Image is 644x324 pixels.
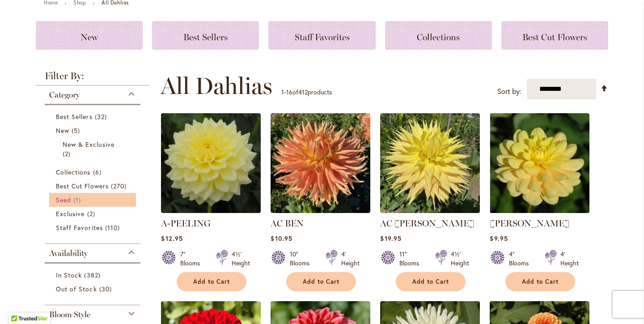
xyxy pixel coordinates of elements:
span: Bloom Style [49,310,90,320]
a: Collections [56,167,131,177]
a: New &amp; Exclusive [63,140,125,158]
span: In Stock [56,271,82,279]
span: $19.95 [380,234,401,243]
img: AC BEN [271,113,370,213]
label: Sort by: [497,83,521,100]
span: Add to Cart [522,278,559,286]
strong: Filter By: [36,71,149,85]
span: 1 [73,195,83,205]
span: Collections [417,32,460,43]
a: Exclusive [56,209,131,218]
span: Best Sellers [183,32,228,43]
span: 2 [87,209,97,218]
img: AHOY MATEY [490,113,589,213]
span: Add to Cart [412,278,449,286]
span: 382 [84,270,102,280]
span: 2 [63,149,73,158]
span: Staff Favorites [56,223,103,232]
span: $10.95 [271,234,292,243]
a: Collections [385,21,492,50]
a: Best Sellers [56,112,131,121]
button: Add to Cart [505,272,575,291]
span: $9.95 [490,234,508,243]
a: AC Jeri [380,206,480,215]
iframe: Launch Accessibility Center [7,292,32,317]
a: New [36,21,143,50]
img: A-Peeling [161,113,261,213]
div: 4½' Height [451,250,469,268]
span: Add to Cart [193,278,230,286]
a: Staff Favorites [56,223,131,232]
span: New [56,126,69,135]
img: AC Jeri [380,113,480,213]
a: AHOY MATEY [490,206,589,215]
span: Out of Stock [56,285,97,293]
button: Add to Cart [177,272,246,291]
a: Best Cut Flowers [501,21,608,50]
span: 110 [105,223,122,232]
a: Seed [56,195,131,205]
span: 16 [286,88,292,96]
span: Exclusive [56,209,85,218]
a: Staff Favorites [268,21,375,50]
span: 6 [93,167,104,177]
span: All Dahlias [161,72,272,99]
span: Best Cut Flowers [56,182,109,190]
span: 1 [281,88,284,96]
a: In Stock 382 [56,270,131,280]
span: Staff Favorites [295,32,350,43]
span: Collections [56,168,91,176]
a: AC BEN [271,218,304,229]
a: A-Peeling [161,206,261,215]
span: 32 [95,112,109,121]
span: Seed [56,196,71,204]
span: Best Sellers [56,112,93,121]
a: Out of Stock 30 [56,284,131,294]
span: New & Exclusive [63,140,114,149]
div: 4' Height [560,250,579,268]
span: 30 [99,284,114,294]
span: Best Cut Flowers [522,32,587,43]
a: Best Sellers [152,21,259,50]
div: 10" Blooms [290,250,315,268]
div: 11" Blooms [399,250,424,268]
span: Availability [49,248,88,258]
button: Add to Cart [286,272,356,291]
span: Category [49,90,80,100]
span: 5 [72,126,82,135]
div: 4½' Height [232,250,250,268]
button: Add to Cart [396,272,466,291]
a: A-PEELING [161,218,211,229]
span: $12.95 [161,234,182,243]
a: AC BEN [271,206,370,215]
span: 412 [298,88,308,96]
a: New [56,126,131,135]
a: Best Cut Flowers [56,181,131,191]
p: - of products [281,85,332,99]
a: [PERSON_NAME] [490,218,569,229]
div: 7" Blooms [180,250,205,268]
div: 4" Blooms [509,250,534,268]
div: 4' Height [341,250,360,268]
span: 270 [111,181,129,191]
span: Add to Cart [303,278,339,286]
span: New [80,32,98,43]
a: AC [PERSON_NAME] [380,218,474,229]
